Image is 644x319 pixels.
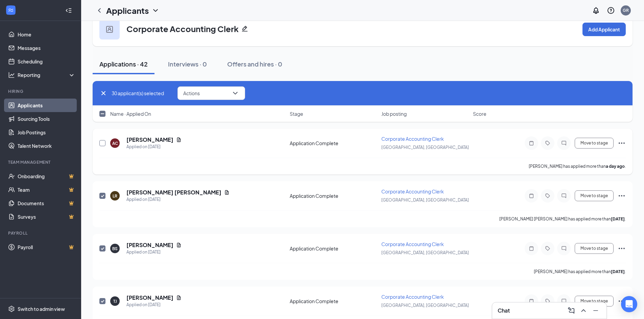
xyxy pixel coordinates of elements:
[126,241,173,249] h5: [PERSON_NAME]
[381,197,469,203] span: [GEOGRAPHIC_DATA], [GEOGRAPHIC_DATA]
[290,110,303,117] span: Stage
[290,192,377,199] div: Application Complete
[126,249,182,256] div: Applied on [DATE]
[106,5,149,16] h1: Applicants
[566,305,577,316] button: ComposeMessage
[381,241,444,247] span: Corporate Accounting Clerk
[592,307,600,315] svg: Minimize
[499,216,626,222] p: [PERSON_NAME] [PERSON_NAME] has applied more than .
[18,169,75,183] a: OnboardingCrown
[579,307,588,315] svg: ChevronUp
[290,298,377,304] div: Application Complete
[227,60,282,68] div: Offers and hires · 0
[560,193,568,198] svg: ChatInactive
[126,294,173,301] h5: [PERSON_NAME]
[224,190,230,195] svg: Document
[18,240,75,254] a: PayrollCrown
[544,298,552,304] svg: Tag
[611,269,625,274] b: [DATE]
[112,89,164,97] span: 30 applicant(s) selected
[18,41,75,55] a: Messages
[18,139,75,153] a: Talent Network
[473,110,486,117] span: Score
[183,91,200,96] span: Actions
[18,99,75,112] a: Applicants
[18,196,75,210] a: DocumentsCrown
[176,137,182,142] svg: Document
[99,89,108,97] svg: Cross
[126,301,182,308] div: Applied on [DATE]
[8,230,74,236] div: Payroll
[18,112,75,126] a: Sourcing Tools
[241,25,248,32] svg: Pencil
[176,242,182,248] svg: Document
[534,269,626,274] p: [PERSON_NAME] has applied more than .
[618,244,626,252] svg: Ellipses
[498,307,510,314] h3: Chat
[527,298,535,304] svg: Note
[582,23,626,36] button: Add Applicant
[177,86,245,100] button: ActionsChevronDown
[544,193,552,198] svg: Tag
[290,245,377,252] div: Application Complete
[18,72,76,78] div: Reporting
[113,298,117,304] div: TJ
[527,140,535,146] svg: Note
[110,110,151,117] span: Name · Applied On
[18,55,75,68] a: Scheduling
[623,7,629,13] div: GR
[607,6,615,15] svg: QuestionInfo
[18,210,75,223] a: SurveysCrown
[618,192,626,200] svg: Ellipses
[8,305,15,312] svg: Settings
[18,183,75,196] a: TeamCrown
[151,6,160,15] svg: ChevronDown
[381,188,444,194] span: Corporate Accounting Clerk
[231,89,239,97] svg: ChevronDown
[126,196,230,203] div: Applied on [DATE]
[112,246,118,251] div: BS
[611,216,625,221] b: [DATE]
[575,138,614,149] button: Move to stage
[575,296,614,307] button: Move to stage
[590,305,601,316] button: Minimize
[112,140,118,146] div: AC
[606,164,625,169] b: a day ago
[126,189,221,196] h5: [PERSON_NAME] [PERSON_NAME]
[99,60,148,68] div: Applications · 42
[575,190,614,201] button: Move to stage
[7,7,14,14] svg: WorkstreamLogo
[544,246,552,251] svg: Tag
[18,126,75,139] a: Job Postings
[567,307,575,315] svg: ComposeMessage
[592,6,600,15] svg: Notifications
[381,294,444,300] span: Corporate Accounting Clerk
[560,298,568,304] svg: ChatInactive
[381,145,469,150] span: [GEOGRAPHIC_DATA], [GEOGRAPHIC_DATA]
[168,60,207,68] div: Interviews · 0
[578,305,589,316] button: ChevronUp
[527,193,535,198] svg: Note
[8,159,74,165] div: Team Management
[381,110,407,117] span: Job posting
[8,72,15,78] svg: Analysis
[95,6,103,15] svg: ChevronLeft
[618,139,626,147] svg: Ellipses
[113,193,117,199] div: LR
[621,296,637,312] div: Open Intercom Messenger
[381,136,444,142] span: Corporate Accounting Clerk
[8,88,74,94] div: Hiring
[126,23,239,34] h3: Corporate Accounting Clerk
[529,163,626,169] p: [PERSON_NAME] has applied more than .
[560,140,568,146] svg: ChatInactive
[176,295,182,300] svg: Document
[18,28,75,41] a: Home
[126,136,173,143] h5: [PERSON_NAME]
[106,26,113,33] img: user icon
[290,140,377,147] div: Application Complete
[560,246,568,251] svg: ChatInactive
[18,305,65,312] div: Switch to admin view
[381,250,469,255] span: [GEOGRAPHIC_DATA], [GEOGRAPHIC_DATA]
[527,246,535,251] svg: Note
